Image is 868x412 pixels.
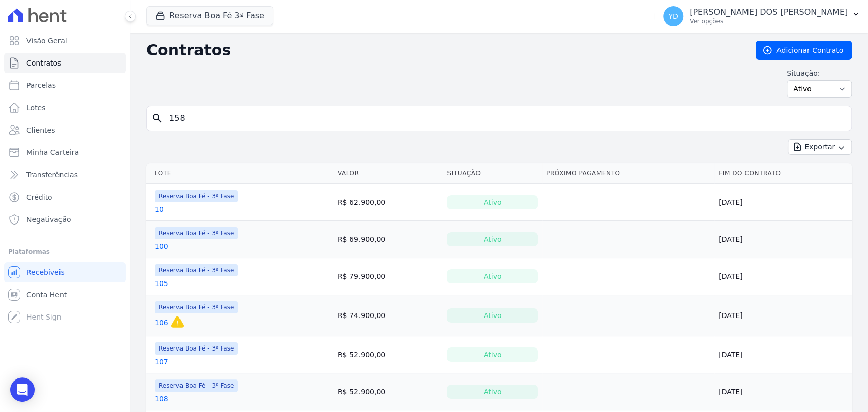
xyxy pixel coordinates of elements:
th: Fim do Contrato [714,163,852,184]
span: Conta Hent [26,290,67,300]
td: R$ 62.900,00 [334,184,443,221]
a: 105 [155,278,168,289]
a: Parcelas [4,75,126,96]
input: Buscar por nome do lote [163,108,847,129]
div: Ativo [447,269,538,283]
span: Parcelas [26,80,56,90]
div: Ativo [447,195,538,209]
td: [DATE] [714,258,852,295]
a: Contratos [4,53,126,73]
a: Visão Geral [4,30,126,51]
td: [DATE] [714,184,852,221]
div: Ativo [447,308,538,323]
span: YD [668,13,678,20]
span: Visão Geral [26,36,67,46]
span: Recebíveis [26,267,65,277]
a: Negativação [4,209,126,230]
span: Transferências [26,170,78,180]
div: Open Intercom Messenger [10,377,35,402]
a: 106 [155,318,168,328]
a: Conta Hent [4,284,126,305]
span: Clientes [26,125,55,135]
th: Situação [443,163,542,184]
a: Clientes [4,120,126,140]
p: Ver opções [690,17,848,25]
a: 108 [155,394,168,404]
i: search [151,112,163,124]
a: Adicionar Contrato [756,41,852,60]
td: R$ 52.900,00 [334,336,443,373]
a: Minha Carteira [4,142,126,163]
th: Valor [334,163,443,184]
button: Reserva Boa Fé 3ª Fase [146,6,273,25]
div: Plataformas [8,246,122,258]
span: Reserva Boa Fé - 3ª Fase [155,190,238,202]
h2: Contratos [146,41,739,59]
th: Lote [146,163,334,184]
span: Negativação [26,214,71,225]
td: [DATE] [714,221,852,258]
a: 107 [155,357,168,367]
a: Lotes [4,98,126,118]
td: [DATE] [714,373,852,410]
td: [DATE] [714,295,852,336]
a: Recebíveis [4,262,126,282]
label: Situação: [787,68,852,78]
span: Reserva Boa Fé - 3ª Fase [155,301,238,313]
div: Ativo [447,232,538,246]
span: Reserva Boa Fé - 3ª Fase [155,264,238,276]
span: Reserva Boa Fé - 3ª Fase [155,342,238,355]
div: Ativo [447,385,538,399]
a: Crédito [4,187,126,207]
span: Contratos [26,58,61,68]
td: R$ 79.900,00 [334,258,443,295]
td: R$ 69.900,00 [334,221,443,258]
span: Reserva Boa Fé - 3ª Fase [155,227,238,239]
span: Lotes [26,103,46,113]
span: Crédito [26,192,52,202]
button: Exportar [788,139,852,155]
td: R$ 74.900,00 [334,295,443,336]
td: R$ 52.900,00 [334,373,443,410]
span: Minha Carteira [26,147,79,157]
a: 100 [155,241,168,251]
div: Ativo [447,347,538,362]
td: [DATE] [714,336,852,373]
p: [PERSON_NAME] DOS [PERSON_NAME] [690,7,848,17]
span: Reserva Boa Fé - 3ª Fase [155,379,238,392]
button: YD [PERSON_NAME] DOS [PERSON_NAME] Ver opções [655,2,868,30]
a: Transferências [4,165,126,185]
th: Próximo Pagamento [542,163,714,184]
a: 10 [155,204,164,214]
